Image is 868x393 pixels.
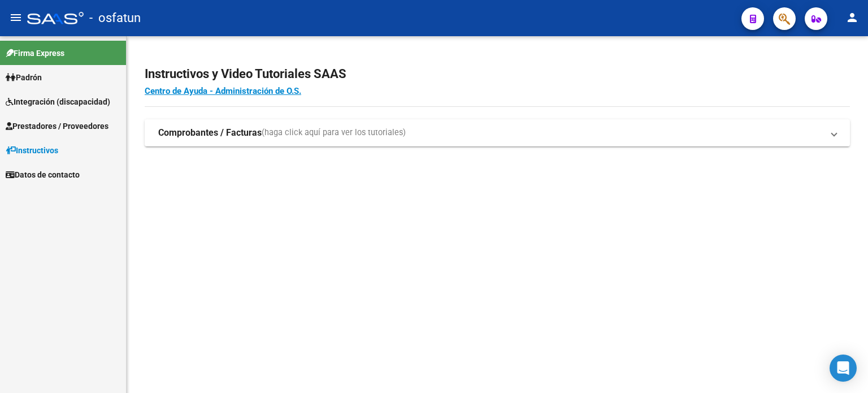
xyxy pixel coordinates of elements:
mat-expansion-panel-header: Comprobantes / Facturas(haga click aquí para ver los tutoriales) [145,119,850,146]
span: (haga click aquí para ver los tutoriales) [262,127,406,139]
span: Prestadores / Proveedores [6,120,108,132]
div: Open Intercom Messenger [830,355,857,382]
span: Padrón [6,71,42,84]
span: - osfatun [89,6,141,31]
span: Firma Express [6,47,64,59]
span: Instructivos [6,144,58,157]
h2: Instructivos y Video Tutoriales SAAS [145,63,850,85]
mat-icon: person [845,11,859,24]
strong: Comprobantes / Facturas [158,127,262,139]
span: Integración (discapacidad) [6,96,110,108]
a: Centro de Ayuda - Administración de O.S. [145,86,301,96]
span: Datos de contacto [6,169,80,181]
mat-icon: menu [9,11,23,24]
